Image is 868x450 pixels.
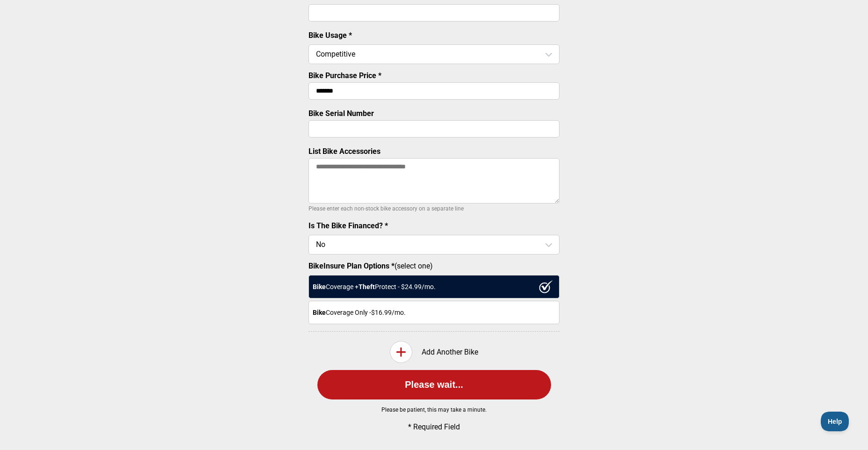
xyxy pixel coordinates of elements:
[308,71,381,80] label: Bike Purchase Price *
[539,280,553,293] img: ux1sgP1Haf775SAghJI38DyDlYP+32lKFAAAAAElFTkSuQmCC
[308,261,560,270] label: (select one)
[308,203,560,214] p: Please enter each non-stock bike accessory on a separate line
[313,309,326,316] strong: Bike
[821,412,849,431] iframe: Toggle Customer Support
[359,283,375,290] strong: Theft
[308,109,374,118] label: Bike Serial Number
[324,422,544,431] p: * Required Field
[308,221,388,230] label: Is The Bike Financed? *
[308,147,380,156] label: List Bike Accessories
[308,341,560,363] div: Add Another Bike
[308,275,560,298] div: Coverage + Protect - $ 24.99 /mo.
[313,283,326,290] strong: Bike
[294,406,574,413] p: Please be patient, this may take a minute.
[308,31,352,40] label: Bike Usage *
[308,261,395,270] strong: BikeInsure Plan Options *
[317,370,551,399] button: Please wait...
[308,301,560,324] div: Coverage Only - $16.99 /mo.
